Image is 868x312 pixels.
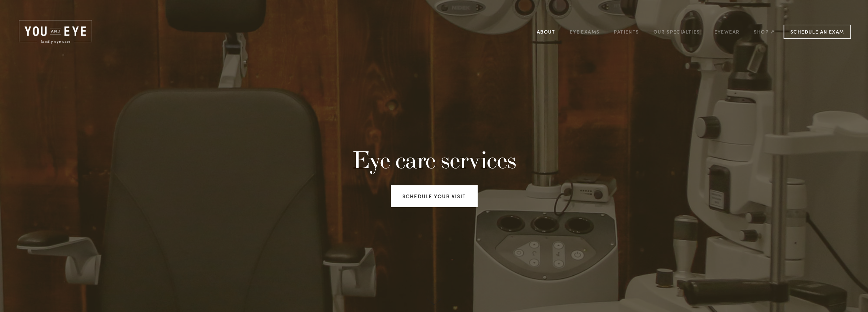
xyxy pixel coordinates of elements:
a: Patients [614,26,639,37]
a: Schedule an Exam [783,25,851,39]
h1: Eye care services [179,146,689,174]
a: Eye Exams [570,26,600,37]
a: Our Specialties [653,28,700,35]
a: About [537,26,555,37]
a: Eyewear [714,26,739,37]
a: Schedule your visit [391,185,478,207]
a: Shop ↗ [754,26,775,37]
img: Rochester, MN | You and Eye | Family Eye Care [17,19,94,45]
